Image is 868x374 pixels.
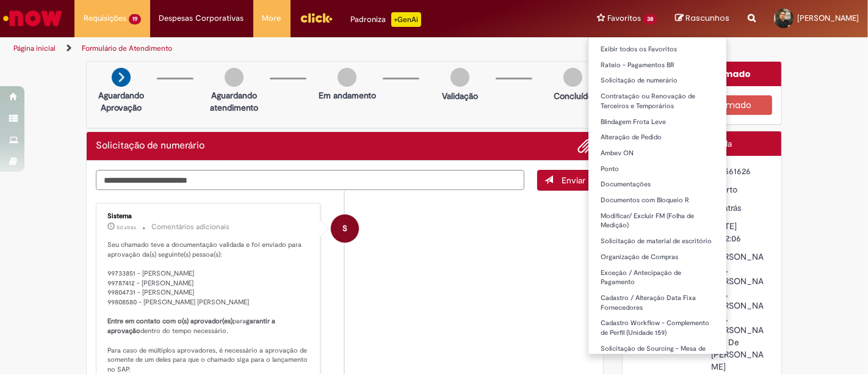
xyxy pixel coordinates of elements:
[562,175,586,186] span: Enviar
[588,59,726,72] a: Rateio - Pagamentos BR
[9,37,570,60] ul: Trilhas de página
[797,13,859,23] span: [PERSON_NAME]
[107,317,233,326] b: Entre em contato com o(s) aprovador(es)
[96,170,524,190] textarea: Digite sua mensagem aqui...
[204,89,264,114] p: Aguardando atendimento
[588,317,726,339] a: Cadastro Workflow - Complemento de Perfil (Unidade 159)
[588,74,726,87] a: Solicitação de numerário
[588,291,726,314] a: Cadastro / Alteração Data Fixa Fornecedores
[391,12,421,27] p: +GenAi
[554,90,593,102] p: Concluído
[607,12,641,24] span: Favoritos
[129,14,141,24] span: 19
[588,163,726,176] a: Ponto
[96,141,204,152] h2: Solicitação de numerário Histórico de tíquete
[442,90,478,102] p: Validação
[117,224,136,231] time: 25/09/2025 20:00:29
[13,43,56,53] a: Página inicial
[711,183,768,196] div: Aberto
[84,12,126,24] span: Requisições
[588,210,726,232] a: Modificar/ Excluir FM (Folha de Medição)
[588,178,726,191] a: Documentações
[588,342,726,365] a: Solicitação de Sourcing - Mesa de Fretes
[711,220,768,244] div: [DATE] 17:02:06
[588,266,726,289] a: Exceção / Antecipação de Pagamento
[563,68,582,87] img: img-circle-grey.png
[225,68,244,87] img: img-circle-grey.png
[351,12,421,27] div: Padroniza
[159,12,244,24] span: Despesas Corporativas
[537,170,594,191] button: Enviar
[588,194,726,207] a: Documentos com Bloqueio R
[82,43,172,53] a: Formulário de Atendimento
[319,89,376,101] p: Em andamento
[588,251,726,264] a: Organização de Compras
[588,116,726,129] a: Blindagem Frota Leve
[331,215,359,243] div: System
[300,9,333,27] img: click_logo_yellow_360x200.png
[588,43,726,56] a: Exibir todos os Favoritos
[342,214,347,243] span: S
[643,14,657,24] span: 38
[151,222,230,232] small: Comentários adicionais
[117,224,136,231] span: 5d atrás
[711,202,768,214] div: 24/09/2025 09:02:01
[588,90,726,112] a: Contratação ou Renovação de Terceiros e Temporários
[588,131,726,144] a: Alteração de Pedido
[685,12,729,24] span: Rascunhos
[262,12,281,24] span: More
[107,317,277,335] b: garantir a aprovação
[588,147,726,160] a: Ambev ON
[711,165,768,177] div: R13561626
[450,68,469,87] img: img-circle-grey.png
[112,68,131,87] img: arrow-next.png
[1,6,64,31] img: ServiceNow
[588,235,726,248] a: Solicitação de material de escritório
[92,89,151,114] p: Aguardando Aprovação
[338,68,356,87] img: img-circle-grey.png
[675,13,729,24] a: Rascunhos
[578,138,594,154] button: Adicionar anexos
[107,213,311,220] div: Sistema
[711,251,768,373] div: [PERSON_NAME], [PERSON_NAME], [PERSON_NAME], [PERSON_NAME] De [PERSON_NAME]
[588,37,727,354] ul: Favoritos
